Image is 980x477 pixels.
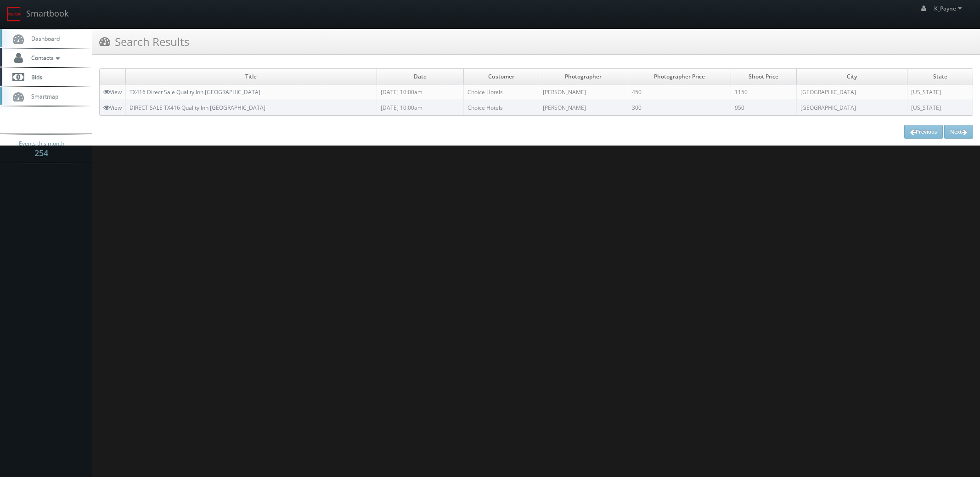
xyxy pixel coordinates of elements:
td: [GEOGRAPHIC_DATA] [796,100,907,116]
td: Customer [463,69,539,84]
td: 450 [628,84,731,100]
td: 300 [628,100,731,116]
td: State [907,69,973,84]
td: [GEOGRAPHIC_DATA] [796,84,907,100]
td: [US_STATE] [907,100,973,116]
h3: Search Results [99,34,189,50]
td: Photographer Price [628,69,731,84]
td: City [796,69,907,84]
td: [DATE] 10:00am [377,100,463,116]
a: DIRECT SALE TX416 Quality Inn [GEOGRAPHIC_DATA] [130,104,265,112]
td: 950 [731,100,796,116]
a: View [103,88,122,96]
td: [US_STATE] [907,84,973,100]
td: [PERSON_NAME] [539,84,628,100]
td: Photographer [539,69,628,84]
a: TX416 Direct Sale Quality Inn [GEOGRAPHIC_DATA] [130,88,260,96]
strong: 254 [34,147,48,158]
td: 1150 [731,84,796,100]
span: K_Payne [934,5,964,12]
span: Contacts [27,54,62,62]
td: Shoot Price [731,69,796,84]
td: Title [126,69,377,84]
img: smartbook-logo.png [7,7,22,22]
span: Smartmap [27,92,58,100]
td: Choice Hotels [463,100,539,116]
span: Dashboard [27,34,60,42]
td: [PERSON_NAME] [539,100,628,116]
span: Bids [27,73,42,81]
td: [DATE] 10:00am [377,84,463,100]
td: Choice Hotels [463,84,539,100]
span: Events this month [19,139,64,148]
a: View [103,104,122,112]
td: Date [377,69,463,84]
